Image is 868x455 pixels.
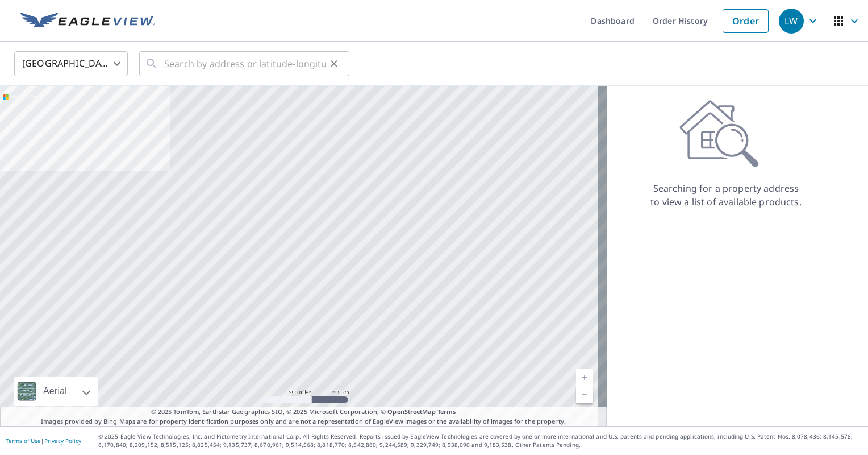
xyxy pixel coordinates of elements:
[164,48,326,80] input: Search by address or latitude-longitude
[6,437,81,444] p: |
[576,369,593,386] a: Current Level 5, Zoom In
[723,9,769,33] a: Order
[151,407,456,417] span: © 2025 TomTom, Earthstar Geographics SIO, © 2025 Microsoft Corporation, ©
[779,9,804,34] div: LW
[650,181,802,209] p: Searching for a property address to view a list of available products.
[387,407,435,416] a: OpenStreetMap
[6,437,41,445] a: Terms of Use
[20,13,155,30] img: EV Logo
[14,377,98,406] div: Aerial
[437,407,456,416] a: Terms
[14,48,128,80] div: [GEOGRAPHIC_DATA]
[44,437,81,445] a: Privacy Policy
[40,377,70,406] div: Aerial
[98,432,862,449] p: © 2025 Eagle View Technologies, Inc. and Pictometry International Corp. All Rights Reserved. Repo...
[576,386,593,403] a: Current Level 5, Zoom Out
[326,56,342,72] button: Clear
